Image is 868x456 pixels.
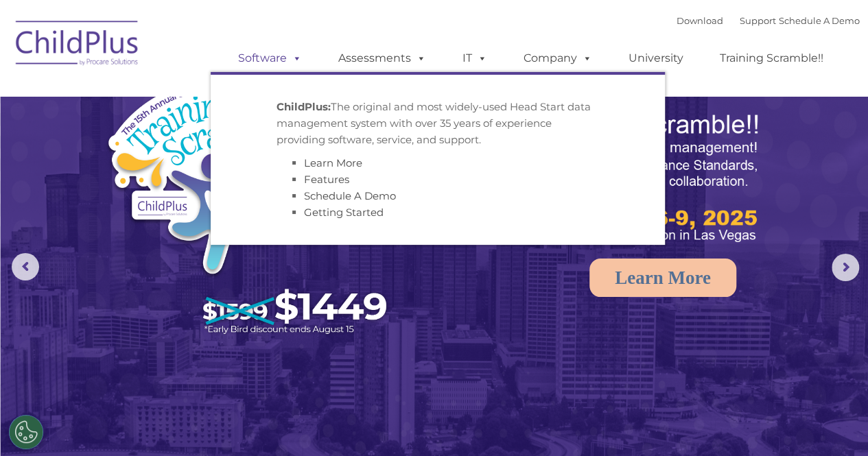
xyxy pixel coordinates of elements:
[449,45,501,72] a: IT
[304,206,384,219] a: Getting Started
[677,15,723,26] a: Download
[9,11,146,80] img: ChildPlus by Procare Solutions
[304,156,362,169] a: Learn More
[277,99,599,148] p: The original and most widely-used Head Start data management system with over 35 years of experie...
[224,45,316,72] a: Software
[304,173,349,186] a: Features
[277,100,331,113] strong: ChildPlus:
[779,15,860,26] a: Schedule A Demo
[589,259,736,297] a: Learn More
[706,45,837,72] a: Training Scramble!!
[9,415,43,449] button: Cookies Settings
[304,189,396,202] a: Schedule A Demo
[740,15,776,26] a: Support
[510,45,606,72] a: Company
[191,147,249,157] span: Phone number
[191,91,233,101] span: Last name
[325,45,440,72] a: Assessments
[615,45,697,72] a: University
[677,15,860,26] font: |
